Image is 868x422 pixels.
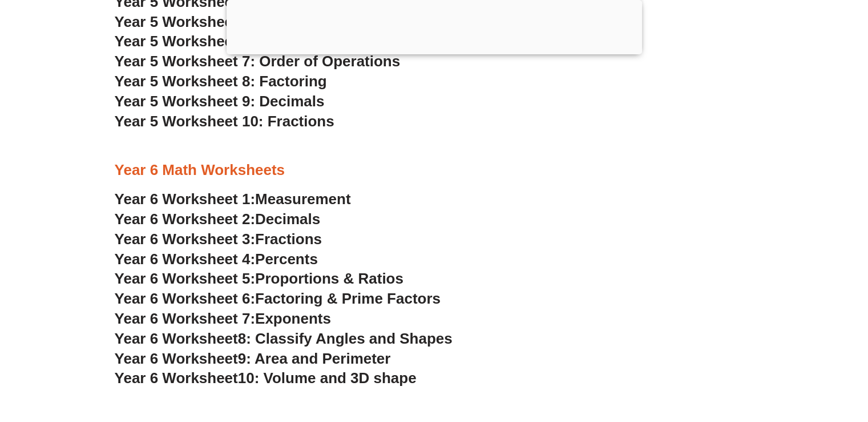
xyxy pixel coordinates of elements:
a: Year 5 Worksheet 8: Factoring [115,73,327,90]
a: Year 6 Worksheet10: Volume and 3D shape [115,369,417,387]
a: Year 6 Worksheet 3:Fractions [115,230,322,248]
iframe: Chat Widget [678,293,868,422]
span: Proportions & Ratios [255,270,403,287]
a: Year 5 Worksheet 10: Fractions [115,113,334,130]
a: Year 6 Worksheet 5:Proportions & Ratios [115,270,403,287]
a: Year 6 Worksheet8: Classify Angles and Shapes [115,330,453,347]
a: Year 5 Worksheet 5: Division [115,13,317,30]
a: Year 6 Worksheet9: Area and Perimeter [115,350,391,367]
span: Decimals [255,210,320,228]
span: Year 6 Worksheet [115,369,238,387]
span: Measurement [255,190,351,208]
span: Exponents [255,310,331,327]
span: Percents [255,250,318,268]
span: Year 6 Worksheet [115,330,238,347]
span: Fractions [255,230,322,248]
a: Year 5 Worksheet 7: Order of Operations [115,53,401,70]
span: Year 6 Worksheet 3: [115,230,256,248]
span: Year 6 Worksheet 4: [115,250,256,268]
a: Year 6 Worksheet 1:Measurement [115,190,351,208]
span: 9: Area and Perimeter [238,350,391,367]
span: Factoring & Prime Factors [255,290,441,307]
span: 8: Classify Angles and Shapes [238,330,453,347]
h3: Year 6 Math Worksheets [115,161,754,180]
a: Year 6 Worksheet 4:Percents [115,250,318,268]
a: Year 6 Worksheet 6:Factoring & Prime Factors [115,290,441,307]
span: Year 6 Worksheet 5: [115,270,256,287]
a: Year 5 Worksheet 6: Negative & Absolute Values [115,33,454,50]
a: Year 6 Worksheet 7:Exponents [115,310,331,327]
a: Year 6 Worksheet 2:Decimals [115,210,321,228]
span: Year 6 Worksheet 1: [115,190,256,208]
a: Year 5 Worksheet 9: Decimals [115,93,325,110]
span: Year 6 Worksheet 2: [115,210,256,228]
span: Year 6 Worksheet 6: [115,290,256,307]
span: 10: Volume and 3D shape [238,369,417,387]
span: Year 6 Worksheet 7: [115,310,256,327]
span: Year 6 Worksheet [115,350,238,367]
